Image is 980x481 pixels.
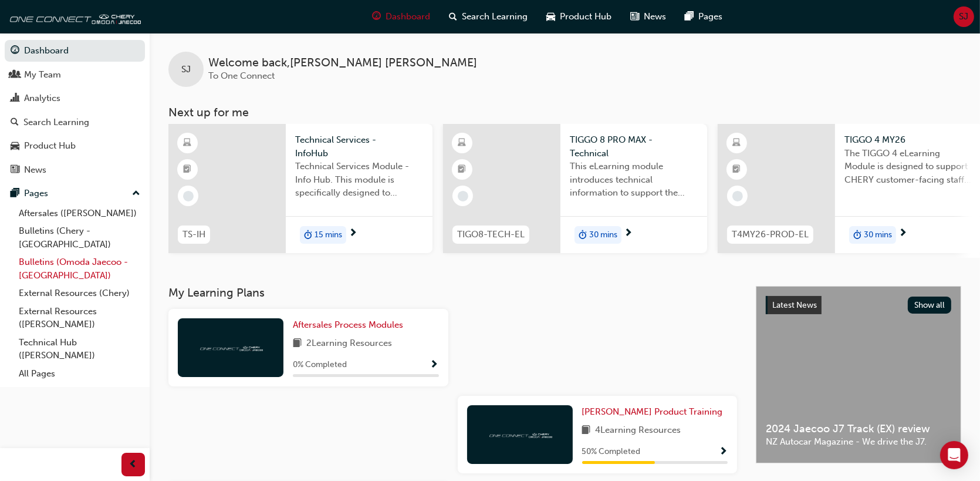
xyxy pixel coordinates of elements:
a: search-iconSearch Learning [440,5,537,29]
span: The TIGGO 4 eLearning Module is designed to support CHERY customer-facing staff with the product ... [844,147,972,187]
span: Product Hub [560,10,611,23]
img: oneconnect [6,5,141,28]
span: Dashboard [386,10,430,23]
div: Product Hub [24,139,76,153]
h3: My Learning Plans [168,286,737,300]
span: 2024 Jaecoo J7 Track (EX) review [766,422,951,436]
img: oneconnect [488,429,552,440]
h3: Next up for me [150,106,980,119]
div: News [24,163,46,177]
span: This eLearning module introduces technical information to support the entry level knowledge requi... [570,160,698,200]
div: Search Learning [23,116,89,129]
span: Technical Services - InfoHub [295,133,423,160]
span: 15 mins [315,228,342,242]
span: TIGGO 4 MY26 [844,133,972,147]
button: Show Progress [719,445,728,459]
a: news-iconNews [621,5,675,29]
span: search-icon [449,9,457,24]
span: news-icon [630,9,639,24]
span: up-icon [132,186,140,201]
span: people-icon [11,70,19,80]
span: TS-IH [183,228,205,241]
span: learningRecordVerb_NONE-icon [183,191,194,201]
a: [PERSON_NAME] Product Training [582,405,728,419]
span: news-icon [11,165,19,176]
span: pages-icon [685,9,694,24]
span: TIGO8-TECH-EL [457,228,525,241]
span: 2 Learning Resources [306,337,392,351]
span: duration-icon [579,227,587,243]
span: 50 % Completed [582,445,641,459]
span: book-icon [582,423,591,438]
span: booktick-icon [733,162,741,177]
span: To One Connect [208,70,275,81]
span: chart-icon [11,93,19,104]
a: Latest NewsShow all [766,296,951,315]
button: Pages [5,183,145,204]
button: DashboardMy TeamAnalyticsSearch LearningProduct HubNews [5,38,145,183]
a: Analytics [5,88,145,109]
span: Search Learning [462,10,528,23]
a: pages-iconPages [675,5,732,29]
span: car-icon [546,9,555,24]
span: next-icon [349,228,357,239]
span: guage-icon [11,46,19,56]
div: Pages [24,187,48,200]
a: News [5,159,145,181]
span: Aftersales Process Modules [293,319,403,330]
span: NZ Autocar Magazine - We drive the J7. [766,435,951,449]
a: Dashboard [5,40,145,62]
span: [PERSON_NAME] Product Training [582,406,723,417]
a: Latest NewsShow all2024 Jaecoo J7 Track (EX) reviewNZ Autocar Magazine - We drive the J7. [756,286,961,463]
a: guage-iconDashboard [363,5,440,29]
span: learningResourceType_ELEARNING-icon [733,136,741,151]
span: duration-icon [304,227,312,243]
div: Open Intercom Messenger [940,441,968,469]
a: Search Learning [5,112,145,133]
span: 4 Learning Resources [596,423,681,438]
a: Aftersales ([PERSON_NAME]) [14,204,145,223]
span: next-icon [898,228,907,239]
a: Technical Hub ([PERSON_NAME]) [14,334,145,365]
span: T4MY26-PROD-EL [732,228,809,241]
span: learningResourceType_ELEARNING-icon [184,136,192,151]
span: Pages [698,10,722,23]
span: SJ [959,10,969,23]
span: 30 mins [589,228,617,242]
span: Latest News [772,300,817,310]
div: My Team [24,68,61,82]
a: Product Hub [5,135,145,157]
a: External Resources (Chery) [14,284,145,302]
span: TIGGO 8 PRO MAX - Technical [570,133,698,160]
button: Show all [908,297,952,314]
span: Show Progress [719,447,728,458]
button: SJ [954,6,974,27]
span: booktick-icon [184,162,192,177]
a: TIGO8-TECH-ELTIGGO 8 PRO MAX - TechnicalThis eLearning module introduces technical information to... [443,124,707,253]
span: duration-icon [853,227,861,243]
span: search-icon [11,117,19,128]
span: learningRecordVerb_NONE-icon [458,191,468,201]
a: Bulletins (Omoda Jaecoo - [GEOGRAPHIC_DATA]) [14,253,145,284]
a: Aftersales Process Modules [293,318,408,332]
a: My Team [5,64,145,86]
button: Show Progress [430,358,439,372]
span: booktick-icon [458,162,467,177]
span: learningResourceType_ELEARNING-icon [458,136,467,151]
a: Bulletins (Chery - [GEOGRAPHIC_DATA]) [14,222,145,253]
a: car-iconProduct Hub [537,5,621,29]
span: Technical Services Module - Info Hub. This module is specifically designed to address the require... [295,160,423,200]
span: News [644,10,666,23]
span: next-icon [624,228,633,239]
span: pages-icon [11,189,19,199]
span: guage-icon [372,9,381,24]
span: car-icon [11,141,19,152]
span: prev-icon [129,458,138,472]
a: All Pages [14,365,145,383]
span: Welcome back , [PERSON_NAME] [PERSON_NAME] [208,56,477,70]
span: 30 mins [864,228,892,242]
img: oneconnect [198,342,263,353]
span: Show Progress [430,360,439,371]
div: Analytics [24,92,60,105]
